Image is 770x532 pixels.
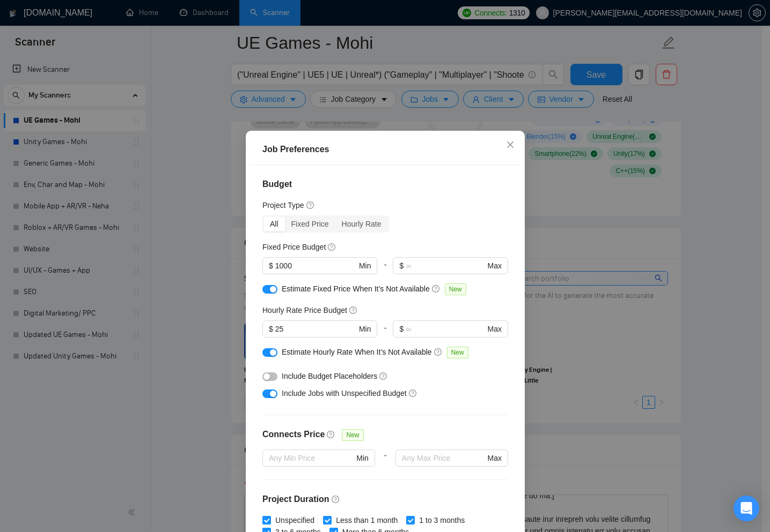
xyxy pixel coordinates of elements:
span: question-circle [349,306,357,314]
span: Min [356,452,369,464]
span: Less than 1 month [332,514,402,526]
span: question-circle [331,495,340,504]
div: Fixed Price [284,216,335,231]
span: Estimate Hourly Rate When It’s Not Available [282,348,432,356]
div: Job Preferences [262,143,508,156]
span: $ [399,323,404,335]
span: Max [487,323,501,335]
h5: Fixed Price Budget [262,241,326,253]
span: Max [487,260,501,272]
span: New [342,429,363,441]
span: $ [269,260,273,272]
input: ∞ [406,260,485,272]
span: Estimate Fixed Price When It’s Not Available [282,284,430,293]
span: question-circle [408,389,417,398]
span: 1 to 3 months [415,514,469,526]
h5: Hourly Rate Price Budget [262,304,347,316]
span: question-circle [328,243,336,251]
span: New [446,347,468,358]
h5: Project Type [262,199,304,211]
div: Open Intercom Messenger [734,496,759,521]
div: Hourly Rate [335,216,387,231]
input: Any Min Price [269,452,354,464]
span: Min [358,260,371,272]
h4: Budget [262,178,508,191]
div: - [375,449,395,479]
span: Max [487,452,501,464]
button: Close [496,131,525,160]
span: New [444,283,466,295]
span: $ [269,323,273,335]
span: close [506,140,515,149]
div: All [263,216,285,231]
span: Min [358,323,371,335]
span: question-circle [306,201,314,209]
span: question-circle [379,372,388,380]
h4: Connects Price [262,428,325,441]
span: Include Budget Placeholders [282,372,377,380]
span: Unspecified [271,514,319,526]
span: Include Jobs with Unspecified Budget [282,389,407,398]
input: 0 [275,260,356,272]
input: ∞ [406,323,485,335]
span: question-circle [431,284,440,293]
div: - [377,320,393,346]
h4: Project Duration [262,493,508,506]
span: question-circle [434,348,442,356]
input: Any Max Price [402,452,485,464]
input: 0 [275,323,356,335]
div: - [377,257,393,283]
span: $ [399,260,404,272]
span: question-circle [327,430,335,439]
